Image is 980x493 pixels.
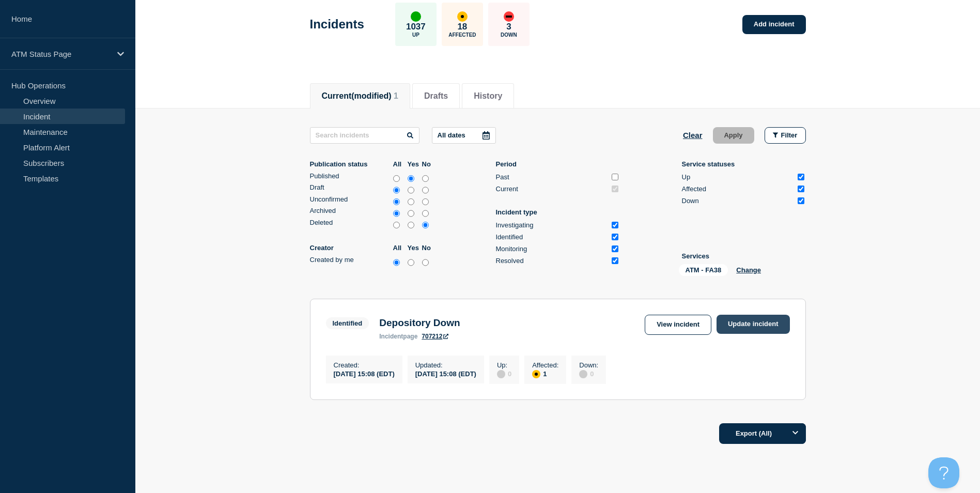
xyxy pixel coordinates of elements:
input: Up [798,174,804,180]
div: Investigating [496,221,608,229]
p: Up : [497,361,511,369]
button: All dates [432,127,496,144]
input: Resolved [612,257,618,264]
div: Affected [682,185,794,193]
div: disabled [579,370,587,378]
p: All dates [438,131,465,139]
button: Apply [713,127,754,144]
div: archived [310,207,434,219]
input: no [422,208,429,219]
button: Export (All) [719,423,806,444]
input: no [422,185,429,195]
button: Filter [765,127,806,144]
label: No [422,244,434,252]
span: incident [379,333,403,340]
div: Archived [310,207,391,214]
div: Draft [310,183,391,191]
p: 1037 [406,22,426,32]
button: Current(modified) 1 [322,91,398,101]
input: all [393,208,400,219]
button: Change [736,266,761,274]
p: Creator [310,244,391,252]
h3: Depository Down [379,317,460,329]
a: Add incident [742,15,806,34]
div: Identified [496,233,608,241]
a: 707212 [422,333,448,340]
input: no [422,220,429,230]
a: Update incident [717,315,790,334]
input: all [393,174,400,184]
input: Current [612,186,618,192]
input: yes [408,174,414,184]
span: (modified) [351,91,391,100]
a: View incident [645,315,711,335]
span: Filter [781,131,798,139]
input: all [393,197,400,207]
div: Published [310,172,391,180]
input: Monitoring [612,245,618,252]
label: All [393,160,405,168]
p: Affected : [532,361,558,369]
div: Current [496,185,608,193]
input: Past [612,174,618,180]
span: 1 [394,91,398,100]
div: 0 [497,369,511,378]
div: Deleted [310,219,391,226]
label: All [393,244,405,252]
label: Yes [408,160,419,168]
p: Updated : [415,361,476,369]
h1: Incidents [310,17,364,32]
input: all [393,185,400,195]
div: affected [457,11,468,22]
button: Drafts [424,91,448,101]
span: ATM - FA38 [679,264,728,276]
p: Incident type [496,208,620,216]
p: Publication status [310,160,391,168]
p: Services [682,252,806,260]
p: Down [501,32,517,38]
label: No [422,160,434,168]
input: yes [408,197,414,207]
input: yes [408,257,414,268]
div: deleted [310,219,434,230]
div: draft [310,183,434,195]
input: no [422,257,429,268]
input: Affected [798,186,804,192]
div: 0 [579,369,598,378]
button: History [474,91,502,101]
p: ATM Status Page [11,50,111,58]
input: all [393,220,400,230]
div: unconfirmed [310,195,434,207]
div: Unconfirmed [310,195,391,203]
p: 3 [506,22,511,32]
input: Search incidents [310,127,419,144]
iframe: Help Scout Beacon - Open [928,457,959,488]
div: disabled [497,370,505,378]
p: Affected [448,32,476,38]
input: Identified [612,234,618,240]
input: yes [408,185,414,195]
div: Resolved [496,257,608,265]
p: Up [412,32,419,38]
div: [DATE] 15:08 (EDT) [334,369,395,378]
button: Clear [683,127,703,144]
div: published [310,172,434,184]
div: createdByMe [310,256,434,268]
div: affected [532,370,540,378]
p: Period [496,160,620,168]
p: 18 [457,22,467,32]
div: Down [682,197,794,205]
p: Down : [579,361,598,369]
div: Up [682,173,794,181]
div: down [504,11,514,22]
p: Created : [334,361,395,369]
span: Identified [326,317,369,329]
label: Yes [408,244,419,252]
p: Service statuses [682,160,806,168]
p: page [379,333,417,340]
input: all [393,257,400,268]
div: Monitoring [496,245,608,253]
input: Investigating [612,222,618,228]
div: [DATE] 15:08 (EDT) [415,369,476,378]
input: yes [408,208,414,219]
